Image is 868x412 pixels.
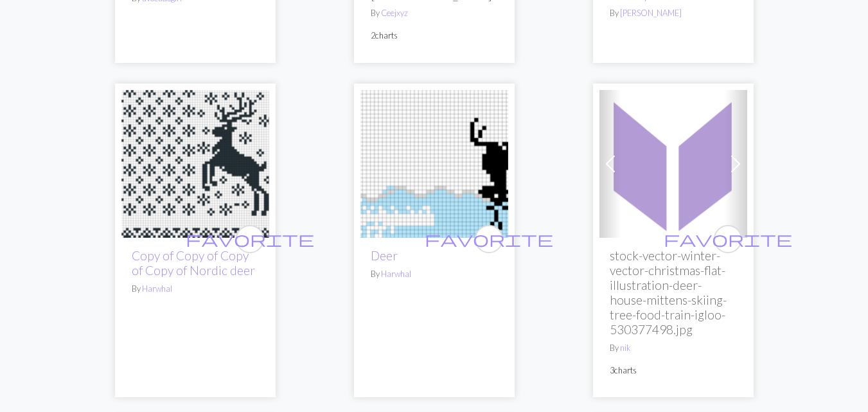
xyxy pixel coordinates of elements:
i: favourite [425,226,553,252]
i: favourite [664,226,792,252]
a: Nordic deer [121,156,269,168]
span: favorite [664,229,792,249]
a: nik [620,343,630,353]
span: favorite [186,229,314,249]
a: Harwhal [142,283,172,294]
p: 2 charts [371,30,498,42]
i: favourite [186,226,314,252]
a: [PERSON_NAME] [620,8,682,18]
a: Harwhal [381,269,411,279]
img: stock-vector-winter-vector-christmas-flat-illustration-deer-house-mittens-skiing-tree-food-train-... [599,90,747,238]
a: stock-vector-winter-vector-christmas-flat-illustration-deer-house-mittens-skiing-tree-food-train-... [599,156,747,168]
img: Nordic deer [121,90,269,238]
p: By [132,283,259,295]
p: By [371,7,498,19]
img: Deer [360,90,508,238]
button: favourite [714,225,742,253]
p: 3 charts [610,364,737,377]
span: favorite [425,229,553,249]
a: Deer [360,156,508,168]
a: Copy of Copy of Copy of Copy of Nordic deer [132,248,255,278]
p: By [610,342,737,354]
a: Deer [371,248,398,263]
button: favourite [475,225,503,253]
p: By [610,7,737,19]
p: By [371,268,498,280]
a: Ceejxyz [381,8,408,18]
button: favourite [236,225,264,253]
h2: stock-vector-winter-vector-christmas-flat-illustration-deer-house-mittens-skiing-tree-food-train-... [610,248,737,337]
